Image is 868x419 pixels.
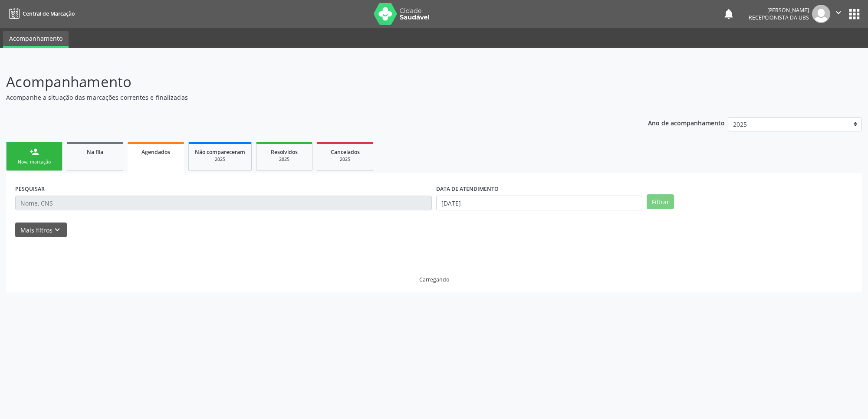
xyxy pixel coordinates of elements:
[749,14,809,21] span: Recepcionista da UBS
[87,148,103,156] span: Na fila
[15,223,67,238] button: Mais filtroskeyboard_arrow_down
[436,182,499,196] label: DATA DE ATENDIMENTO
[6,7,75,21] a: Central de Marcação
[195,156,245,163] div: 2025
[812,5,830,23] img: img
[13,159,56,165] div: Nova marcação
[3,31,69,48] a: Acompanhamento
[271,148,298,156] span: Resolvidos
[141,148,170,156] span: Agendados
[647,194,674,209] button: Filtrar
[830,5,847,23] button: 
[648,117,725,128] p: Ano de acompanhamento
[723,8,735,20] button: notifications
[419,276,449,283] div: Carregando
[53,225,62,235] i: keyboard_arrow_down
[15,182,45,196] label: PESQUISAR
[847,7,862,22] button: apps
[323,156,367,163] div: 2025
[331,148,360,156] span: Cancelados
[195,148,245,156] span: Não compareceram
[30,147,39,157] div: person_add
[749,7,809,14] div: [PERSON_NAME]
[6,71,605,93] p: Acompanhamento
[263,156,306,163] div: 2025
[6,93,605,102] p: Acompanhe a situação das marcações correntes e finalizadas
[15,196,432,210] input: Nome, CNS
[23,10,75,17] span: Central de Marcação
[436,196,642,210] input: Selecione um intervalo
[834,8,843,17] i: 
